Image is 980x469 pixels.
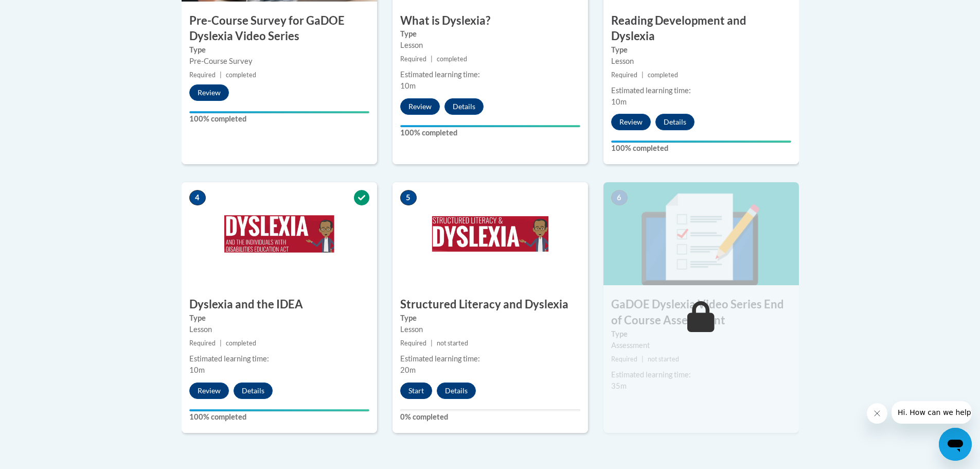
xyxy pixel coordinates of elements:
[189,324,369,335] div: Lesson
[182,13,377,45] h3: Pre-Course Survey for GaDOE Dyslexia Video Series
[611,114,651,130] button: Review
[400,339,426,347] span: Required
[431,55,433,63] span: |
[603,13,799,45] h3: Reading Development and Dyslexia
[393,182,588,285] img: Course Image
[444,98,484,115] button: Details
[611,85,791,96] div: Estimated learning time:
[400,324,580,335] div: Lesson
[892,401,972,424] iframe: Message from company
[189,411,369,423] label: 100% completed
[400,40,580,51] div: Lesson
[648,355,679,363] span: not started
[400,127,580,138] label: 100% completed
[611,381,627,390] span: 35m
[393,13,588,29] h3: What is Dyslexia?
[400,55,426,63] span: Required
[611,141,791,143] div: Your progress
[400,312,580,324] label: Type
[642,71,644,79] span: |
[437,339,468,347] span: not started
[400,81,416,90] span: 10m
[189,353,369,364] div: Estimated learning time:
[400,353,580,364] div: Estimated learning time:
[189,84,229,101] button: Review
[220,71,222,79] span: |
[189,383,229,399] button: Review
[6,7,83,15] span: Hi. How can we help?
[611,355,637,363] span: Required
[400,28,580,40] label: Type
[867,403,887,424] iframe: Close message
[400,383,432,399] button: Start
[611,44,791,56] label: Type
[611,143,791,154] label: 100% completed
[642,355,644,363] span: |
[182,182,377,285] img: Course Image
[611,328,791,340] label: Type
[611,71,637,79] span: Required
[400,98,440,115] button: Review
[603,182,799,285] img: Course Image
[189,113,369,125] label: 100% completed
[189,56,369,67] div: Pre-Course Survey
[189,366,205,374] span: 10m
[611,97,627,106] span: 10m
[393,297,588,312] h3: Structured Literacy and Dyslexia
[603,297,799,328] h3: GaDOE Dyslexia Video Series End of Course Assessment
[400,125,580,127] div: Your progress
[226,71,256,79] span: completed
[189,339,216,347] span: Required
[655,114,694,130] button: Details
[189,190,206,205] span: 4
[189,409,369,411] div: Your progress
[648,71,678,79] span: completed
[182,297,377,312] h3: Dyslexia and the IDEA
[611,369,791,380] div: Estimated learning time:
[189,44,369,56] label: Type
[611,56,791,67] div: Lesson
[234,383,273,399] button: Details
[226,339,256,347] span: completed
[189,71,216,79] span: Required
[431,339,433,347] span: |
[400,366,416,374] span: 20m
[611,190,628,205] span: 6
[437,383,476,399] button: Details
[189,111,369,113] div: Your progress
[939,428,972,461] iframe: Button to launch messaging window
[400,190,417,205] span: 5
[611,340,791,351] div: Assessment
[220,339,222,347] span: |
[400,411,580,423] label: 0% completed
[400,69,580,80] div: Estimated learning time:
[189,312,369,324] label: Type
[437,55,467,63] span: completed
